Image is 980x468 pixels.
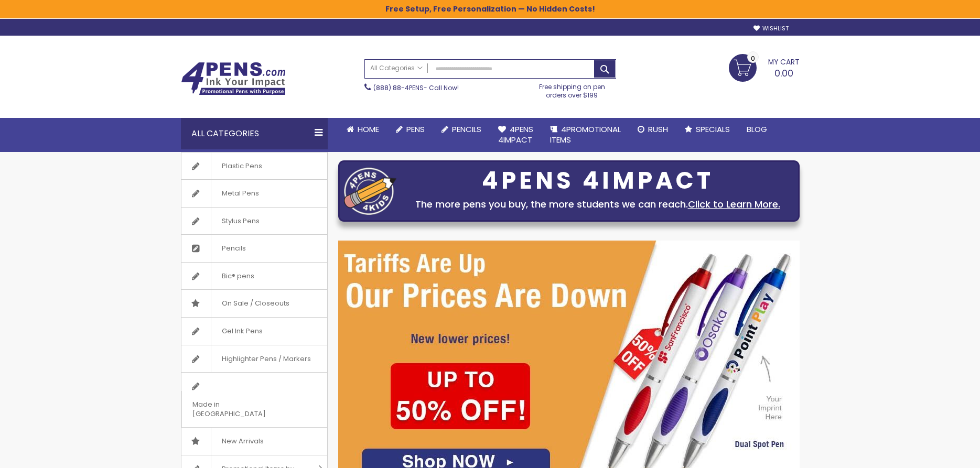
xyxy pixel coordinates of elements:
[738,118,776,141] a: Blog
[181,235,327,262] a: Pencils
[181,373,327,427] a: Made in [GEOGRAPHIC_DATA]
[629,118,676,141] a: Rush
[498,124,533,145] span: 4Pens 4impact
[181,180,327,207] a: Metal Pens
[774,67,793,80] span: 0.00
[211,345,321,373] span: Highlighter Pens / Markers
[542,118,629,152] a: 4PROMOTIONALITEMS
[402,197,794,212] div: The more pens you buy, the more students we can reach.
[406,124,425,135] span: Pens
[181,263,327,290] a: Bic® pens
[211,235,256,262] span: Pencils
[181,62,286,95] img: 4Pens Custom Pens and Promotional Products
[373,83,459,92] span: - Call Now!
[211,263,265,290] span: Bic® pens
[211,318,273,345] span: Gel Ink Pens
[528,79,616,100] div: Free shipping on pen orders over $199
[181,153,327,180] a: Plastic Pens
[648,124,668,135] span: Rush
[490,118,542,152] a: 4Pens4impact
[893,440,980,468] iframe: Google Customer Reviews
[373,83,424,92] a: (888) 88-4PENS
[181,391,301,427] span: Made in [GEOGRAPHIC_DATA]
[550,124,621,145] span: 4PROMOTIONAL ITEMS
[676,118,738,141] a: Specials
[751,53,755,63] span: 0
[753,25,789,32] a: Wishlist
[370,64,423,72] span: All Categories
[365,60,428,77] a: All Categories
[211,153,273,180] span: Plastic Pens
[211,180,270,207] span: Metal Pens
[211,428,274,455] span: New Arrivals
[747,124,767,135] span: Blog
[433,118,490,141] a: Pencils
[338,118,387,141] a: Home
[452,124,481,135] span: Pencils
[181,345,327,373] a: Highlighter Pens / Markers
[181,118,328,149] div: All Categories
[211,290,300,317] span: On Sale / Closeouts
[211,208,270,235] span: Stylus Pens
[181,318,327,345] a: Gel Ink Pens
[387,118,433,141] a: Pens
[344,167,396,215] img: four_pen_logo.png
[358,124,379,135] span: Home
[181,428,327,455] a: New Arrivals
[181,290,327,317] a: On Sale / Closeouts
[696,124,730,135] span: Specials
[729,54,800,80] a: 0.00 0
[688,198,780,211] a: Click to Learn More.
[402,170,794,192] div: 4PENS 4IMPACT
[181,208,327,235] a: Stylus Pens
